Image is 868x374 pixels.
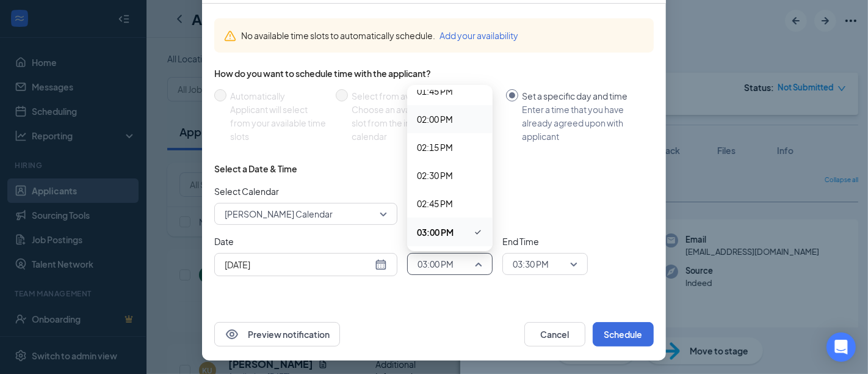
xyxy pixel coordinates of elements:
span: 02:30 PM [417,169,453,182]
span: 03:30 PM [513,255,549,273]
div: No available time slots to automatically schedule. [241,29,644,42]
span: 03:00 PM [418,255,454,273]
span: End Time [502,235,588,248]
input: Aug 27, 2025 [225,258,372,271]
svg: Checkmark [473,225,483,240]
button: EyePreview notification [214,322,340,346]
div: How do you want to schedule time with the applicant? [214,67,654,79]
span: 02:45 PM [417,197,453,210]
div: Open Intercom Messenger [826,332,856,362]
div: Select a Date & Time [214,163,297,175]
span: Select Calendar [214,185,397,198]
span: 03:00 PM [417,226,454,239]
div: Choose an available day and time slot from the interview lead’s calendar [352,103,496,143]
svg: Warning [224,30,236,42]
span: 02:00 PM [417,112,453,126]
button: Add your availability [439,29,518,42]
div: Enter a time that you have already agreed upon with applicant [522,103,644,143]
svg: Eye [225,327,239,342]
button: Schedule [593,322,654,346]
span: Date [214,235,397,248]
div: Set a specific day and time [522,89,644,103]
span: 02:15 PM [417,141,453,154]
button: Cancel [524,322,585,346]
span: [PERSON_NAME] Calendar [225,205,333,223]
span: 01:45 PM [417,84,453,98]
div: Select from availability [352,89,496,103]
div: Automatically [230,89,326,103]
div: Applicant will select from your available time slots [230,103,326,143]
